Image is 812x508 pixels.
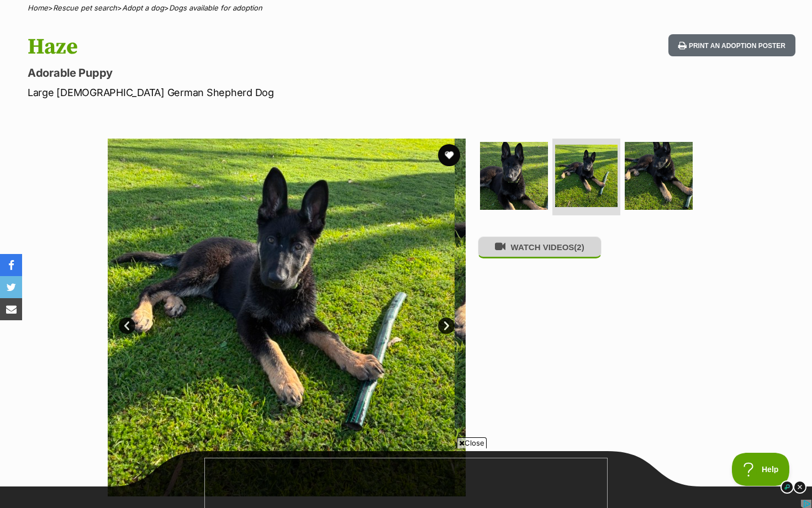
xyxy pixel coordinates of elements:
[793,480,806,494] img: close_dark.svg
[122,3,164,12] a: Adopt a dog
[28,3,48,12] a: Home
[28,34,495,60] h1: Haze
[668,34,795,57] button: Print an adoption poster
[28,65,495,81] p: Adorable Puppy
[169,3,262,12] a: Dogs available for adoption
[480,142,548,210] img: Photo of Haze
[457,437,487,448] span: Close
[574,242,584,252] span: (2)
[478,236,602,258] button: WATCH VIDEOS(2)
[53,3,117,12] a: Rescue pet search
[97,139,455,496] img: Photo of Haze
[438,144,460,166] button: favourite
[119,317,135,334] a: Prev
[625,142,693,210] img: Photo of Haze
[781,480,794,494] img: info_dark.svg
[438,317,455,334] a: Next
[555,145,618,207] img: Photo of Haze
[28,85,495,100] p: Large [DEMOGRAPHIC_DATA] German Shepherd Dog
